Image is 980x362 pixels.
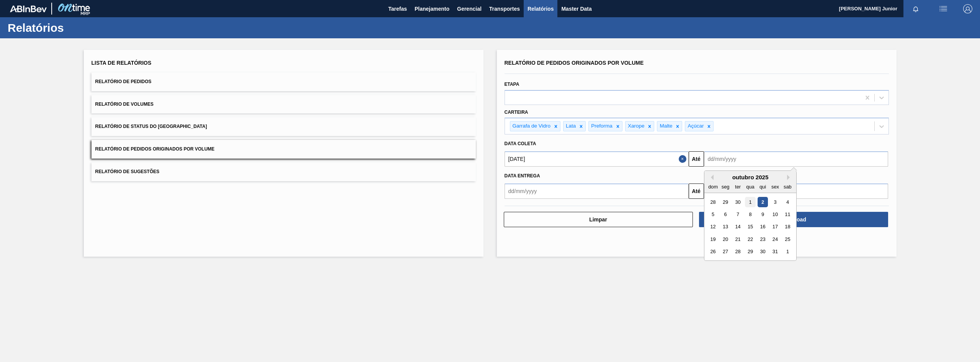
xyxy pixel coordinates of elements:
span: Data entrega [505,173,540,179]
div: Choose quarta-feira, 15 de outubro de 2025 [745,222,755,232]
div: Choose sábado, 1 de novembro de 2025 [782,247,792,257]
div: sab [782,182,792,192]
div: sex [770,182,780,192]
div: Choose domingo, 28 de setembro de 2025 [708,197,718,207]
div: Choose sábado, 18 de outubro de 2025 [782,222,792,232]
div: Choose terça-feira, 14 de outubro de 2025 [732,222,743,232]
div: Choose domingo, 19 de outubro de 2025 [708,234,718,244]
button: Relatório de Sugestões [91,162,476,181]
button: Relatório de Pedidos [91,72,476,91]
div: Choose segunda-feira, 6 de outubro de 2025 [720,209,730,219]
span: Relatório de Volumes [95,102,154,107]
span: Relatório de Pedidos [95,79,152,84]
div: Choose sexta-feira, 10 de outubro de 2025 [770,209,780,219]
label: Etapa [505,82,519,87]
span: Transportes [489,4,520,13]
div: Xarope [626,121,646,131]
div: Choose domingo, 26 de outubro de 2025 [708,247,718,257]
span: Master Data [561,4,591,13]
button: Previous Month [708,175,714,180]
div: qui [757,182,768,192]
div: Choose quinta-feira, 16 de outubro de 2025 [757,222,768,232]
div: Choose quinta-feira, 23 de outubro de 2025 [757,234,768,244]
div: Choose quarta-feira, 29 de outubro de 2025 [745,247,755,257]
div: outubro 2025 [704,174,796,180]
input: dd/mm/yyyy [505,151,689,167]
div: Choose segunda-feira, 27 de outubro de 2025 [720,247,730,257]
span: Relatórios [528,4,554,13]
div: Choose segunda-feira, 13 de outubro de 2025 [720,222,730,232]
div: ter [732,182,743,192]
button: Next Month [787,175,792,180]
span: Planejamento [415,4,449,13]
label: Carteira [505,110,528,115]
div: Choose terça-feira, 30 de setembro de 2025 [732,197,743,207]
div: Garrafa de Vidro [510,121,552,131]
img: TNhmsLtSVTkK8tSr43FrP2fwEKptu5GPRR3wAAAABJRU5ErkJggg== [10,5,47,12]
span: Lista de Relatórios [91,60,152,66]
div: Choose sábado, 11 de outubro de 2025 [782,209,792,219]
button: Relatório de Pedidos Originados por Volume [91,140,476,159]
div: Choose sexta-feira, 31 de outubro de 2025 [770,247,780,257]
div: Choose sexta-feira, 24 de outubro de 2025 [770,234,780,244]
button: Relatório de Status do [GEOGRAPHIC_DATA] [91,117,476,136]
div: Choose domingo, 5 de outubro de 2025 [708,209,718,219]
div: Choose quinta-feira, 2 de outubro de 2025 [757,197,768,207]
div: Choose quinta-feira, 9 de outubro de 2025 [757,209,768,219]
div: qua [745,182,755,192]
span: Relatório de Status do [GEOGRAPHIC_DATA] [95,124,207,129]
div: Choose quinta-feira, 30 de outubro de 2025 [757,247,768,257]
span: Relatório de Pedidos Originados por Volume [95,146,215,152]
div: Preforma [589,121,614,131]
div: Choose sexta-feira, 3 de outubro de 2025 [770,197,780,207]
img: userActions [939,4,948,13]
h1: Relatórios [8,23,144,32]
button: Relatório de Volumes [91,95,476,114]
div: Choose sexta-feira, 17 de outubro de 2025 [770,222,780,232]
div: Choose quarta-feira, 22 de outubro de 2025 [745,234,755,244]
span: Relatório de Pedidos Originados por Volume [505,60,644,66]
div: Choose terça-feira, 21 de outubro de 2025 [732,234,743,244]
span: Data coleta [505,141,536,146]
div: Choose segunda-feira, 29 de setembro de 2025 [720,197,730,207]
div: seg [720,182,730,192]
input: dd/mm/yyyy [505,183,689,199]
span: Relatório de Sugestões [95,169,160,174]
div: Choose segunda-feira, 20 de outubro de 2025 [720,234,730,244]
div: Choose terça-feira, 7 de outubro de 2025 [732,209,743,219]
button: Limpar [504,212,693,227]
div: Malte [657,121,673,131]
button: Download [699,212,888,227]
div: Choose sábado, 4 de outubro de 2025 [782,197,792,207]
button: Close [679,151,689,167]
div: Choose quarta-feira, 1 de outubro de 2025 [745,197,755,207]
input: dd/mm/yyyy [704,151,888,167]
div: Choose terça-feira, 28 de outubro de 2025 [732,247,743,257]
img: Logout [963,4,972,13]
div: Açúcar [685,121,705,131]
div: Choose domingo, 12 de outubro de 2025 [708,222,718,232]
button: Notificações [903,3,928,14]
button: Até [689,183,704,199]
div: Lata [563,121,577,131]
div: Choose sábado, 25 de outubro de 2025 [782,234,792,244]
span: Tarefas [388,4,407,13]
button: Até [689,151,704,167]
div: dom [708,182,718,192]
span: Gerencial [457,4,482,13]
div: month 2025-10 [707,196,794,258]
div: Choose quarta-feira, 8 de outubro de 2025 [745,209,755,219]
